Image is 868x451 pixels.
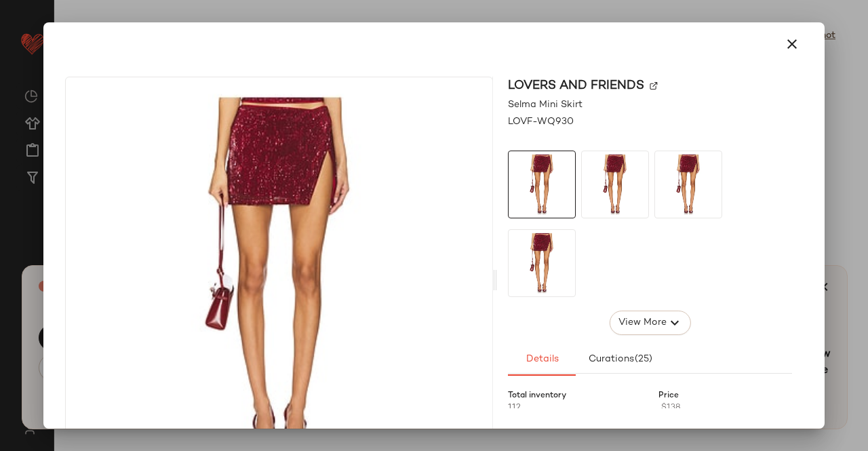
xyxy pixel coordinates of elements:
button: View More [609,311,690,335]
span: Lovers and Friends [508,77,644,95]
img: LOVF-WQ930_V1.jpg [655,151,722,218]
img: LOVF-WQ930_V1.jpg [582,151,648,218]
span: Selma Mini Skirt [508,98,583,112]
span: Details [525,354,558,365]
span: View More [617,315,666,331]
img: svg%3e [650,82,658,90]
img: LOVF-WQ930_V1.jpg [509,230,575,296]
span: Curations [587,354,652,365]
span: LOVF-WQ930 [508,115,574,129]
span: (25) [634,354,652,365]
img: LOVF-WQ930_V1.jpg [509,151,575,218]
